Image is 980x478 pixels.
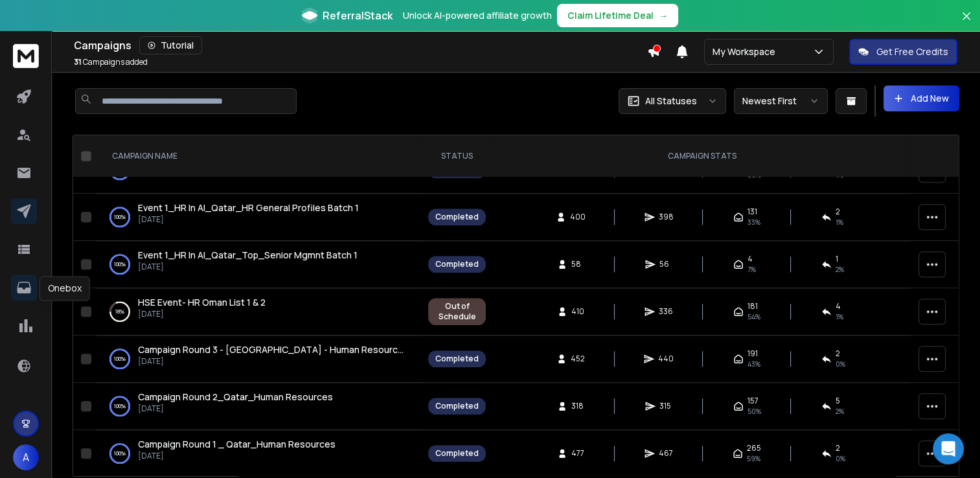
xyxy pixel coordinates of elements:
span: 1 % [836,217,843,227]
span: 477 [571,448,584,459]
a: HSE Event- HR Oman List 1 & 2 [138,296,266,309]
th: CAMPAIGN NAME [97,135,420,177]
p: 100 % [114,211,126,223]
div: Onebox [40,276,90,301]
p: 18 % [115,305,124,318]
span: 265 [747,443,761,453]
div: Completed [435,212,479,222]
div: Completed [435,354,479,364]
td: 100%Campaign Round 3 - [GEOGRAPHIC_DATA] - Human Resources[DATE] [97,336,420,383]
button: Tutorial [139,36,202,54]
span: 58 [571,259,584,269]
p: Campaigns added [74,57,148,67]
span: Event 1_HR In AI_Qatar_Top_Senior Mgmnt Batch 1 [138,249,358,261]
td: 100%Event 1_HR In AI_Qatar_HR General Profiles Batch 1[DATE] [97,194,420,241]
span: 4 [836,301,841,312]
span: 54 % [747,312,760,322]
span: 398 [659,212,674,222]
span: 157 [747,396,758,406]
span: HSE Event- HR Oman List 1 & 2 [138,296,266,308]
p: [DATE] [138,356,407,367]
span: 33 % [747,217,760,227]
span: 2 % [836,264,844,275]
span: → [659,9,668,22]
p: Get Free Credits [876,45,948,58]
th: STATUS [420,135,494,177]
p: Unlock AI-powered affiliate growth [403,9,552,22]
a: Campaign Round 2_Qatar_Human Resources [138,391,333,404]
div: Completed [435,448,479,459]
span: 4 [747,254,753,264]
span: 191 [747,348,758,359]
a: Campaign Round 3 - [GEOGRAPHIC_DATA] - Human Resources [138,343,407,356]
span: Campaign Round 3 - [GEOGRAPHIC_DATA] - Human Resources [138,343,409,356]
button: Claim Lifetime Deal→ [557,4,678,27]
span: 131 [747,207,757,217]
button: A [13,444,39,470]
p: 100 % [114,400,126,413]
span: 43 % [747,359,760,369]
p: [DATE] [138,451,336,461]
p: My Workspace [712,45,781,58]
p: [DATE] [138,214,359,225]
span: 336 [659,306,673,317]
span: Campaign Round 1 _ Qatar_Human Resources [138,438,336,450]
a: Event 1_HR In AI_Qatar_Top_Senior Mgmnt Batch 1 [138,249,358,262]
p: 100 % [114,447,126,460]
span: 400 [570,212,586,222]
p: [DATE] [138,262,358,272]
div: Completed [435,401,479,411]
td: 100%Campaign Round 1 _ Qatar_Human Resources[DATE] [97,430,420,477]
span: 0 % [836,359,845,369]
span: ReferralStack [323,8,393,23]
p: 100 % [114,352,126,365]
span: 56 [659,259,672,269]
button: Add New [883,85,959,111]
a: Event 1_HR In AI_Qatar_HR General Profiles Batch 1 [138,201,359,214]
div: Open Intercom Messenger [933,433,964,464]
span: 410 [571,306,584,317]
span: 59 % [747,453,760,464]
th: CAMPAIGN STATS [494,135,911,177]
div: Out of Schedule [435,301,479,322]
span: 2 [836,348,840,359]
p: [DATE] [138,404,333,414]
span: 2 [836,207,840,217]
div: Campaigns [74,36,647,54]
td: 18%HSE Event- HR Oman List 1 & 2[DATE] [97,288,420,336]
span: 440 [658,354,674,364]
span: 1 [836,254,838,264]
span: 1 % [836,312,843,322]
p: All Statuses [645,95,697,108]
span: 7 % [747,264,756,275]
span: 318 [571,401,584,411]
td: 100%Campaign Round 2_Qatar_Human Resources[DATE] [97,383,420,430]
span: 2 % [836,406,844,416]
span: 31 [74,56,82,67]
a: Campaign Round 1 _ Qatar_Human Resources [138,438,336,451]
span: 0 % [836,453,845,464]
button: Get Free Credits [849,39,957,65]
span: Event 1_HR In AI_Qatar_HR General Profiles Batch 1 [138,201,359,214]
div: Completed [435,259,479,269]
span: Campaign Round 2_Qatar_Human Resources [138,391,333,403]
p: [DATE] [138,309,266,319]
td: 100%Event 1_HR In AI_Qatar_Top_Senior Mgmnt Batch 1[DATE] [97,241,420,288]
span: 315 [659,401,672,411]
p: 100 % [114,258,126,271]
span: 452 [571,354,585,364]
span: 50 % [747,406,761,416]
span: 181 [747,301,758,312]
button: Newest First [734,88,828,114]
span: 5 [836,396,840,406]
button: Close banner [958,8,975,39]
span: 2 [836,443,840,453]
span: 467 [659,448,673,459]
